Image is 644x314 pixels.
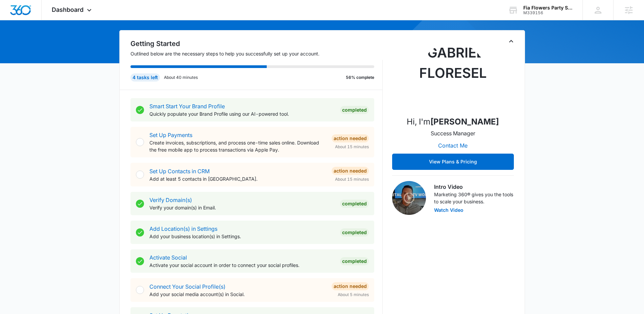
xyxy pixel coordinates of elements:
a: Smart Start Your Brand Profile [149,103,225,110]
p: Create invoices, subscriptions, and process one-time sales online. Download the free mobile app t... [149,139,326,153]
a: Verify Domain(s) [149,197,192,203]
a: Connect Your Social Profile(s) [149,283,225,290]
strong: [PERSON_NAME] [430,117,499,127]
p: Success Manager [431,129,475,137]
button: View Plans & Pricing [392,154,514,170]
span: About 5 minutes [338,292,369,298]
button: Watch Video [434,208,463,212]
p: Activate your social account in order to connect your social profiles. [149,262,335,269]
div: account id [523,10,573,15]
h3: Intro Video [434,183,514,191]
div: Completed [340,200,369,208]
img: Intro Video [392,181,426,215]
span: About 15 minutes [335,176,369,182]
div: Completed [340,228,369,237]
p: Add your social media account(s) in Social. [149,291,326,298]
span: Dashboard [52,6,84,13]
a: Set Up Payments [149,132,192,138]
h2: Getting Started [130,39,383,49]
p: Marketing 360® gives you the tools to scale your business. [434,191,514,205]
p: Outlined below are the necessary steps to help you successfully set up your account. [130,50,383,57]
p: About 40 minutes [164,74,198,81]
span: About 15 minutes [335,144,369,150]
a: Activate Social [149,254,187,261]
div: Action Needed [332,167,369,175]
div: Completed [340,106,369,114]
div: account name [523,5,573,10]
p: Add your business location(s) in Settings. [149,233,335,240]
img: Gabriel FloresElkins [419,43,487,110]
button: Toggle Collapse [507,37,515,45]
p: Hi, I'm [407,116,499,128]
a: Set Up Contacts in CRM [149,168,210,175]
a: Add Location(s) in Settings [149,225,217,232]
div: Action Needed [332,134,369,142]
div: Action Needed [332,282,369,290]
p: 56% complete [346,74,374,81]
div: 4 tasks left [130,73,160,82]
p: Quickly populate your Brand Profile using our AI-powered tool. [149,110,335,117]
p: Add at least 5 contacts in [GEOGRAPHIC_DATA]. [149,175,326,182]
button: Contact Me [431,137,474,154]
p: Verify your domain(s) in Email. [149,204,335,211]
div: Completed [340,257,369,265]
